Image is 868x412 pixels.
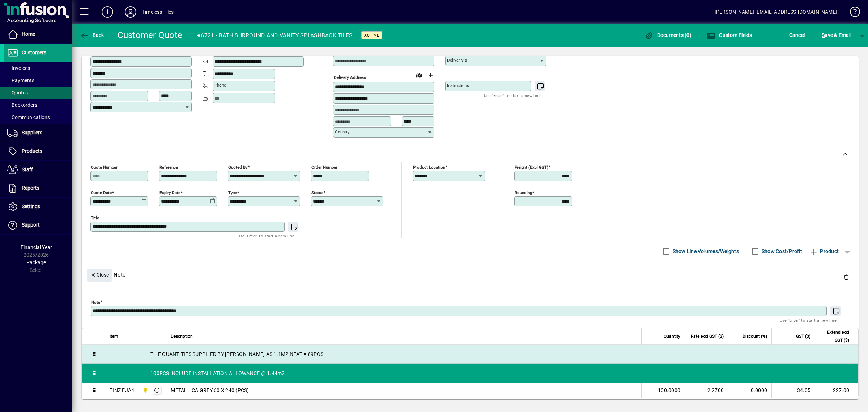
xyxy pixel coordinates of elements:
span: Reports [22,185,39,191]
mat-label: Instructions [447,83,469,88]
span: Description [171,332,193,340]
span: Active [364,33,379,38]
span: Financial Year [21,244,52,250]
a: View on map [413,69,425,81]
td: 34.05 [771,383,815,398]
a: Suppliers [4,124,72,142]
span: S [822,32,825,38]
mat-label: Quote date [91,190,112,195]
app-page-header-button: Delete [838,274,855,280]
button: Close [87,269,112,282]
a: Support [4,216,72,234]
span: Home [22,31,35,37]
button: Add [96,5,119,18]
div: TILE QUANTITIES SUPPLIED BY [PERSON_NAME] AS 1.1M2 NEAT = 89PCS. [105,345,858,363]
span: METALLICA GREY 60 X 240 (PCS) [171,387,249,394]
span: Discount (%) [743,332,767,340]
a: Invoices [4,62,72,74]
button: Save & Email [818,29,855,42]
div: 2.2700 [689,387,724,394]
span: Cancel [789,29,805,41]
mat-hint: Use 'Enter' to start a new line [484,91,541,100]
span: Extend excl GST ($) [820,328,849,344]
span: Staff [22,167,33,172]
app-page-header-button: Close [85,271,114,278]
span: Item [110,332,118,340]
mat-label: Expiry date [159,190,180,195]
a: Backorders [4,99,72,111]
span: Dunedin [141,386,149,394]
a: Communications [4,111,72,123]
a: Settings [4,198,72,216]
mat-label: Deliver via [447,58,467,63]
div: Note [82,261,859,288]
mat-label: Title [91,215,99,220]
span: Suppliers [22,130,42,135]
span: Custom Fields [707,32,752,38]
a: Payments [4,74,72,87]
app-page-header-button: Back [72,29,112,42]
div: TINZ EJA4 [110,387,134,394]
a: Knowledge Base [844,1,859,25]
div: Timeless Tiles [142,6,174,18]
mat-label: Order number [311,164,337,169]
mat-label: Status [311,190,323,195]
label: Show Line Volumes/Weights [671,248,739,255]
mat-label: Product location [413,164,445,169]
button: Documents (0) [643,29,693,42]
mat-label: Rounding [515,190,532,195]
mat-label: Freight (excl GST) [515,164,548,169]
span: 100.0000 [658,387,680,394]
a: Products [4,142,72,160]
a: Home [4,25,72,43]
span: Product [809,245,839,257]
div: Customer Quote [118,29,183,41]
button: Custom Fields [705,29,754,42]
span: Communications [7,114,50,120]
span: Support [22,222,40,228]
mat-label: Quoted by [228,164,247,169]
mat-hint: Use 'Enter' to start a new line [238,232,294,240]
mat-label: Quote number [91,164,118,169]
span: Package [26,260,46,265]
span: Documents (0) [644,32,692,38]
a: Quotes [4,87,72,99]
mat-label: Reference [159,164,178,169]
button: Choose address [425,70,436,81]
button: Back [78,29,106,42]
div: #6721 - BATH SURROUND AND VANITY SPLASHBACK TILES [197,30,352,41]
span: ave & Email [822,29,851,41]
button: Product [806,245,842,258]
mat-label: Country [335,129,349,134]
span: Back [80,32,104,38]
span: Quantity [664,332,680,340]
span: Settings [22,203,40,209]
mat-label: Phone [214,83,226,88]
span: Close [90,269,109,281]
span: Quotes [7,90,28,96]
span: Products [22,148,42,154]
td: 227.00 [815,383,858,398]
span: Customers [22,50,46,55]
span: Backorders [7,102,37,108]
mat-label: Note [91,299,100,304]
mat-label: Type [228,190,237,195]
span: Invoices [7,65,30,71]
div: 100PCS INCLUDE INSTALLATION ALLOWANCE @ 1.44m2 [105,364,858,383]
td: 0.0000 [728,383,771,398]
button: Delete [838,269,855,286]
span: Payments [7,77,34,83]
span: GST ($) [796,332,810,340]
div: [PERSON_NAME] [EMAIL_ADDRESS][DOMAIN_NAME] [715,6,837,18]
label: Show Cost/Profit [760,248,802,255]
button: Cancel [787,29,807,42]
mat-hint: Use 'Enter' to start a new line [780,316,837,324]
a: Reports [4,179,72,197]
a: Staff [4,161,72,179]
button: Profile [119,5,142,18]
span: Rate excl GST ($) [691,332,724,340]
